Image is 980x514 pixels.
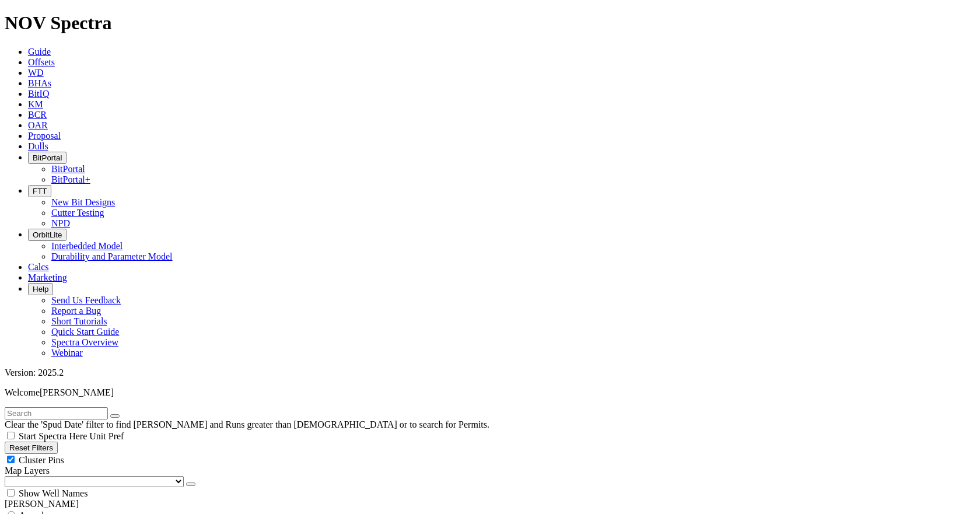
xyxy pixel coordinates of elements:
a: Calcs [28,262,49,272]
p: Welcome [5,387,975,398]
a: KM [28,99,43,109]
span: BitPortal [33,153,62,162]
a: Send Us Feedback [51,295,121,305]
a: Quick Start Guide [51,327,119,337]
a: Marketing [28,272,67,282]
span: Show Well Names [19,488,87,498]
a: Dulls [28,141,48,151]
a: Spectra Overview [51,337,118,347]
a: Cutter Testing [51,208,104,218]
a: BitPortal [51,164,85,174]
span: Clear the 'Spud Date' filter to find [PERSON_NAME] and Runs greater than [DEMOGRAPHIC_DATA] or to... [5,419,489,429]
a: Report a Bug [51,306,101,316]
span: Unit Pref [89,431,124,441]
input: Search [5,407,108,419]
span: Map Layers [5,466,50,475]
a: Durability and Parameter Model [51,251,173,261]
span: Cluster Pins [19,455,64,465]
a: New Bit Designs [51,197,115,207]
span: FTT [33,187,47,195]
a: Proposal [28,131,61,141]
button: OrbitLite [28,229,66,241]
button: BitPortal [28,152,66,164]
button: Reset Filters [5,442,58,454]
a: NPD [51,218,70,228]
span: [PERSON_NAME] [40,387,114,397]
a: BitIQ [28,89,49,99]
a: Guide [28,47,51,57]
a: BCR [28,110,47,120]
a: BitPortal+ [51,174,90,184]
h1: NOV Spectra [5,12,975,34]
span: OrbitLite [33,230,62,239]
span: Help [33,285,48,293]
button: Help [28,283,53,295]
div: Version: 2025.2 [5,368,975,378]
a: Webinar [51,348,83,358]
div: [PERSON_NAME] [5,499,975,509]
a: Offsets [28,57,55,67]
input: Start Spectra Here [7,432,15,439]
a: BHAs [28,78,51,88]
button: FTT [28,185,51,197]
a: Interbedded Model [51,241,123,251]
span: Start Spectra Here [19,431,87,441]
a: OAR [28,120,48,130]
a: WD [28,68,44,78]
a: Short Tutorials [51,316,107,326]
